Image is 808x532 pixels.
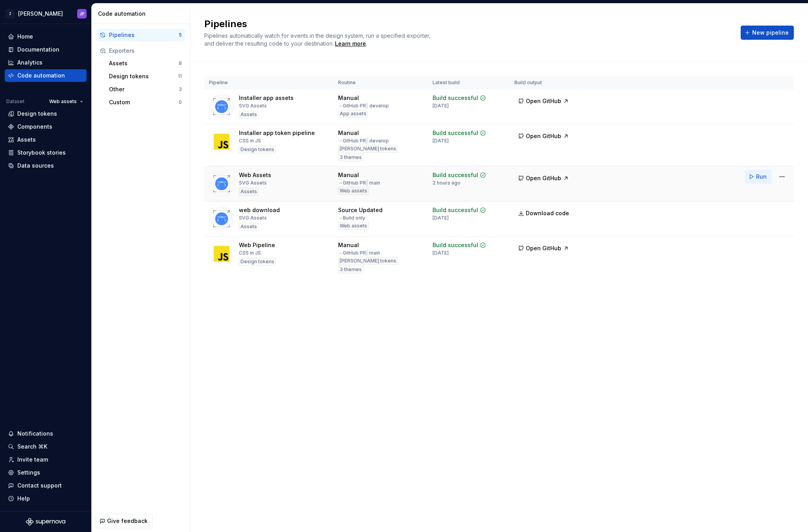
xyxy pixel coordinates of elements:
span: | [366,103,368,109]
div: [DATE] [433,215,449,221]
a: Download code [514,206,574,220]
span: Open GitHub [526,244,561,252]
div: web download [239,206,280,214]
div: → GitHub PR main [338,250,380,256]
th: Latest build [428,76,510,89]
div: 5 [179,32,182,38]
div: 3 [179,86,182,92]
div: Custom [109,98,179,106]
div: Documentation [17,46,59,54]
span: Give feedback [107,517,148,525]
div: Components [17,123,52,131]
span: . [334,41,367,47]
button: Open GitHub [514,94,573,108]
button: Z[PERSON_NAME]JP [2,5,90,22]
span: 3 themes [340,266,362,273]
div: Pipelines [109,31,179,39]
div: → Build only [338,215,365,221]
span: Web assets [49,98,77,105]
a: Home [5,30,87,43]
button: Other3 [106,83,185,96]
a: Data sources [5,159,87,172]
div: Assets [239,223,259,231]
button: Contact support [5,479,87,492]
span: New pipeline [752,29,789,37]
div: Manual [338,94,359,102]
a: Learn more [335,40,366,48]
div: Design tokens [239,258,276,266]
button: Assets8 [106,57,185,70]
span: 3 themes [340,154,362,161]
div: SVG Assets [239,215,267,221]
div: → GitHub PR develop [338,103,389,109]
button: Search ⌘K [5,440,87,453]
div: Build successful [433,241,478,249]
div: 8 [179,60,182,66]
div: JP [80,11,85,17]
div: 0 [179,99,182,105]
div: Code automation [17,72,65,79]
div: Manual [338,241,359,249]
span: Open GitHub [526,132,561,140]
button: Pipelines5 [96,29,185,41]
div: [DATE] [433,250,449,256]
span: Pipelines automatically watch for events in the design system, run a specified exporter, and deli... [204,32,432,47]
th: Pipeline [204,76,333,89]
button: Custom0 [106,96,185,109]
button: New pipeline [741,26,794,40]
span: Open GitHub [526,174,561,182]
div: SVG Assets [239,180,267,186]
a: Open GitHub [514,246,573,253]
div: Source Updated [338,206,383,214]
a: Components [5,120,87,133]
div: Exporters [109,47,182,55]
div: Web Assets [239,171,271,179]
a: Assets [5,133,87,146]
button: Run [745,170,772,184]
div: Design tokens [239,146,276,153]
div: Assets [239,111,259,118]
span: Run [756,173,767,181]
a: Documentation [5,43,87,56]
div: Storybook stories [17,149,66,157]
span: | [366,138,368,144]
div: Search ⌘K [17,443,47,451]
svg: Supernova Logo [26,518,65,526]
span: Download code [526,209,569,217]
div: Web assets [338,187,369,195]
a: Settings [5,466,87,479]
button: Notifications [5,427,87,440]
div: [DATE] [433,103,449,109]
div: Assets [109,59,179,67]
div: CSS in JS [239,138,261,144]
div: CSS in JS [239,250,261,256]
button: Open GitHub [514,171,573,185]
th: Build output [510,76,579,89]
a: Open GitHub [514,99,573,105]
div: SVG Assets [239,103,267,109]
button: Web assets [46,96,87,107]
button: Give feedback [96,514,153,528]
div: Code automation [98,10,187,18]
div: Web assets [338,222,369,230]
div: Contact support [17,482,62,490]
a: Invite team [5,453,87,466]
div: Assets [239,188,259,196]
div: Dataset [6,98,24,105]
a: Open GitHub [514,176,573,183]
div: 2 hours ago [433,180,460,186]
div: → GitHub PR main [338,180,380,186]
a: Design tokens11 [106,70,185,83]
span: | [366,180,368,186]
span: | [366,250,368,256]
h2: Pipelines [204,18,731,30]
a: Storybook stories [5,146,87,159]
div: Web Pipeline [239,241,275,249]
div: [PERSON_NAME] tokens [338,145,398,153]
div: Build successful [433,94,478,102]
div: Z [6,9,15,18]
